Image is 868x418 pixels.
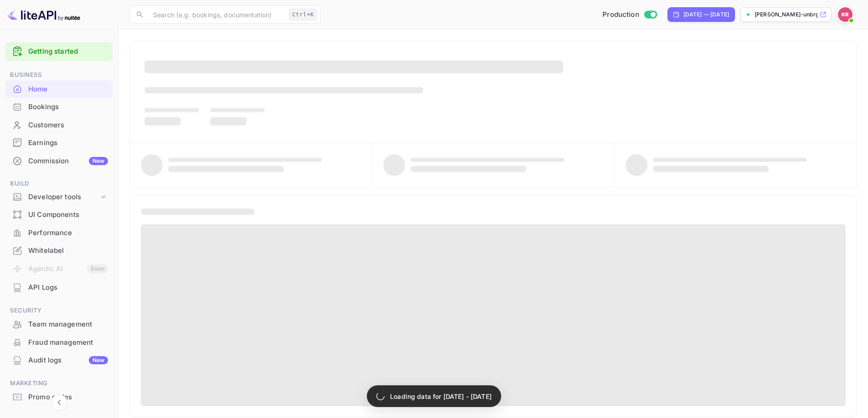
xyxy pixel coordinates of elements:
[5,279,113,296] a: API Logs
[5,42,113,61] div: Getting started
[5,206,113,223] a: UI Components
[148,5,285,24] input: Search (e.g. bookings, documentation)
[838,7,853,22] img: Kobus Roux
[5,388,113,406] div: Promo codes
[28,319,108,330] div: Team management
[5,81,113,97] a: Home
[5,352,113,369] div: Audit logsNew
[28,210,108,220] div: UI Components
[289,9,317,20] div: Ctrl+K
[5,242,113,260] div: Whitelabel
[5,179,113,189] span: Build
[5,152,113,169] a: CommissionNew
[5,70,113,80] span: Business
[5,116,113,133] a: Customers
[5,98,113,116] div: Bookings
[5,206,113,224] div: UI Components
[5,334,113,352] div: Fraud management
[5,242,113,259] a: Whitelabel
[89,356,108,364] div: New
[5,134,113,152] div: Earnings
[28,84,108,95] div: Home
[28,246,108,256] div: Whitelabel
[602,10,639,20] span: Production
[5,189,113,205] div: Developer tools
[28,228,108,238] div: Performance
[28,337,108,348] div: Fraud management
[7,7,80,22] img: LiteAPI logo
[89,157,108,165] div: New
[5,306,113,316] span: Security
[5,224,113,241] a: Performance
[28,46,108,57] a: Getting started
[5,316,113,332] a: Team management
[5,378,113,388] span: Marketing
[5,279,113,297] div: API Logs
[5,224,113,242] div: Performance
[28,192,99,202] div: Developer tools
[5,152,113,170] div: CommissionNew
[28,102,108,112] div: Bookings
[5,98,113,115] a: Bookings
[755,10,818,19] p: [PERSON_NAME]-unbrg.[PERSON_NAME]...
[5,134,113,151] a: Earnings
[5,352,113,368] a: Audit logsNew
[28,282,108,293] div: API Logs
[5,116,113,134] div: Customers
[51,394,67,411] button: Collapse navigation
[5,334,113,351] a: Fraud management
[390,392,492,401] p: Loading data for [DATE] - [DATE]
[599,10,660,20] div: Switch to Sandbox mode
[28,355,108,366] div: Audit logs
[5,316,113,333] div: Team management
[28,138,108,148] div: Earnings
[28,392,108,403] div: Promo codes
[28,120,108,131] div: Customers
[683,10,729,19] div: [DATE] — [DATE]
[28,156,108,166] div: Commission
[5,81,113,98] div: Home
[5,388,113,405] a: Promo codes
